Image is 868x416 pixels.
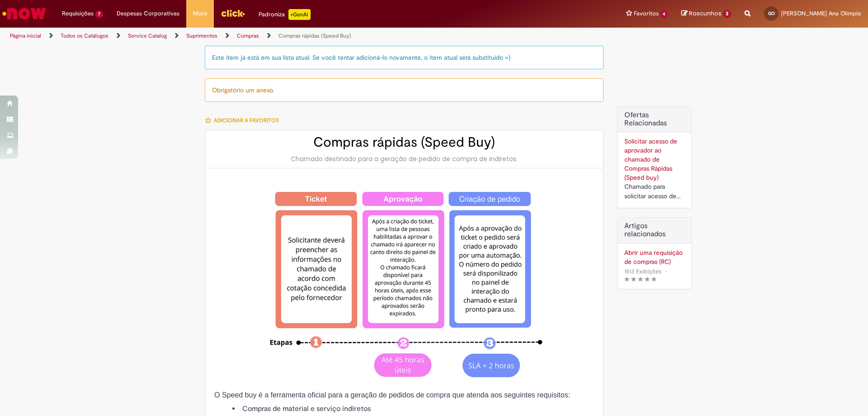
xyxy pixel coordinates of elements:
h3: Artigos relacionados [624,222,684,238]
h2: Compras rápidas (Speed Buy) [214,135,594,150]
a: Todos os Catálogos [61,32,108,39]
a: Compras rápidas (Speed Buy) [278,32,351,39]
a: Página inicial [10,32,41,39]
div: Ofertas Relacionadas [617,106,692,208]
span: [PERSON_NAME] Ana Olimpio [781,10,861,17]
a: Service Catalog [128,32,167,39]
div: Este item já está em sua lista atual. Se você tentar adicioná-lo novamente, o item atual será sub... [205,46,604,69]
span: 4 [660,10,668,18]
div: Padroniza [259,9,311,20]
span: 1513 Exibições [624,268,661,275]
span: Favoritos [634,9,659,18]
a: Abrir uma requisição de compras (RC) [624,248,684,266]
span: Rascunhos [689,9,722,18]
button: Adicionar a Favoritos [205,111,284,130]
span: • [663,265,669,277]
img: ServiceNow [1,5,47,23]
span: Adicionar a Favoritos [214,117,279,124]
span: Despesas Corporativas [117,9,179,18]
span: More [193,9,207,18]
div: Chamado para solicitar acesso de aprovador ao ticket de Speed buy [624,182,684,201]
li: Compras de material e serviço indiretos [232,404,594,414]
a: Rascunhos [681,10,731,18]
p: +GenAi [288,9,311,20]
h2: Ofertas Relacionadas [624,111,684,127]
a: Compras [237,32,259,39]
a: Solicitar acesso de aprovador ao chamado de Compras Rápidas (Speed buy) [624,137,677,182]
ul: Trilhas de página [7,28,572,44]
span: Requisições [62,9,94,18]
div: Chamado destinado para a geração de pedido de compra de indiretos. [214,154,594,163]
span: 3 [723,10,731,18]
div: Obrigatório um anexo. [205,78,604,102]
span: GO [768,10,775,16]
span: O Speed buy é a ferramenta oficial para a geração de pedidos de compra que atenda aos seguintes r... [214,391,570,399]
a: Suprimentos [186,32,217,39]
img: click_logo_yellow_360x200.png [221,6,245,20]
span: 7 [95,10,103,18]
